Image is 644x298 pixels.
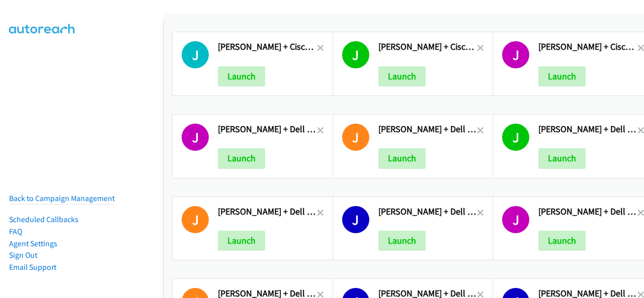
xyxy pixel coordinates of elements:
[182,206,209,233] h1: J
[378,231,426,251] button: Launch
[9,193,115,203] a: Back to Campaign Management
[9,250,37,260] a: Sign Out
[9,239,57,248] a: Agent Settings
[502,206,529,233] h1: J
[378,206,477,218] h2: [PERSON_NAME] + Dell Fy26 Q3 Sb Csg A Ukldfuuiylri
[538,231,586,251] button: Launch
[538,124,637,135] h2: [PERSON_NAME] + Dell Fy26 Q3 Sb Csg A Ujkhfikhfy
[378,66,426,86] button: Launch
[182,124,209,151] h1: J
[538,66,586,86] button: Launch
[218,231,265,251] button: Launch
[9,227,22,236] a: FAQ
[342,41,369,68] h1: J
[182,41,209,68] h1: J
[218,124,317,135] h2: [PERSON_NAME] + Dell Fy26 Q3 Sb Csg Au;Klm[Lkm'lm'l;
[218,41,317,53] h2: [PERSON_NAME] + Cisco Q1 Fy26 Apjc [PERSON_NAME]
[378,124,477,135] h2: [PERSON_NAME] + Dell Fy26 Q3 Sb Csg A Ucmcmcvmv
[9,262,56,272] a: Email Support
[502,41,529,68] h1: J
[378,41,477,53] h2: [PERSON_NAME] + Cisco Q1 Fy26 Apjc An Zijniujbn
[378,148,426,168] button: Launch
[538,148,586,168] button: Launch
[218,206,317,218] h2: [PERSON_NAME] + Dell Fy26 Q3 Sb Csg A Ukirth Erg
[218,66,265,86] button: Launch
[538,41,637,53] h2: [PERSON_NAME] + Cisco Q1 Fy26 Apjc An Zsfghs
[342,206,369,233] h1: J
[502,124,529,151] h1: J
[218,148,265,168] button: Launch
[9,215,78,224] a: Scheduled Callbacks
[538,206,637,218] h2: [PERSON_NAME] + Dell Fy26 Q3 Sb Csg A Uojnon
[342,124,369,151] h1: J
